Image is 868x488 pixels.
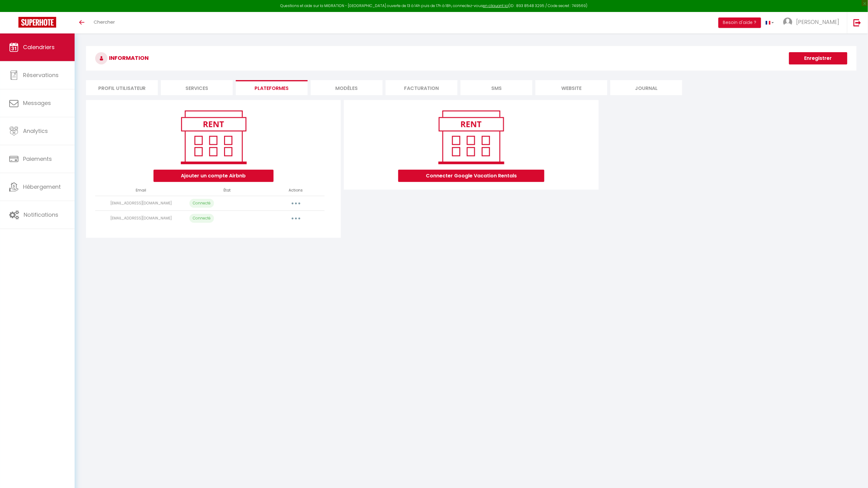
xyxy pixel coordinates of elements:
[189,199,214,208] p: Connecté
[154,170,274,182] button: Ajouter un compte Airbnb
[23,99,51,107] span: Messages
[189,214,214,223] p: Connecté
[461,80,532,95] li: SMS
[854,19,861,26] img: logout
[174,108,253,167] img: rent.png
[718,17,761,28] button: Besoin d'aide ?
[161,80,233,95] li: Services
[95,196,187,211] td: [EMAIL_ADDRESS][DOMAIN_NAME]
[779,12,847,33] a: ... [PERSON_NAME]
[89,12,119,33] a: Chercher
[386,80,457,95] li: Facturation
[236,80,308,95] li: Plateformes
[24,211,58,219] span: Notifications
[610,80,682,95] li: Journal
[86,46,857,71] h3: INFORMATION
[398,170,544,182] button: Connecter Google Vacation Rentals
[483,3,508,8] a: en cliquant ici
[432,108,510,167] img: rent.png
[535,80,607,95] li: website
[748,269,868,488] iframe: LiveChat chat widget
[311,80,383,95] li: MODÈLES
[783,17,792,27] img: ...
[18,17,56,28] img: Super Booking
[187,185,267,196] th: État
[796,18,839,26] span: [PERSON_NAME]
[23,43,55,51] span: Calendriers
[94,19,115,25] span: Chercher
[23,71,59,79] span: Réservations
[23,155,52,163] span: Paiements
[86,80,158,95] li: Profil Utilisateur
[789,52,847,64] button: Enregistrer
[267,185,325,196] th: Actions
[23,183,61,191] span: Hébergement
[23,127,48,135] span: Analytics
[95,211,187,226] td: [EMAIL_ADDRESS][DOMAIN_NAME]
[95,185,187,196] th: Email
